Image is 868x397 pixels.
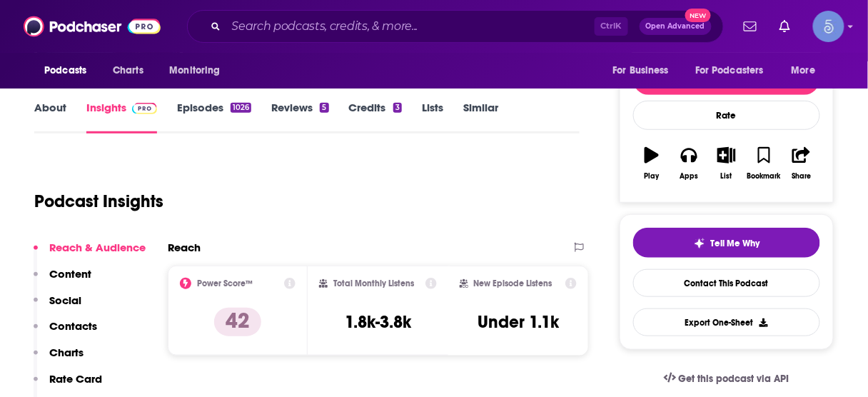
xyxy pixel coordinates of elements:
img: User Profile [813,11,844,42]
img: Podchaser Pro [132,103,157,114]
span: Podcasts [44,61,86,81]
button: List [708,138,745,189]
span: For Podcasters [695,61,764,81]
div: Play [645,172,660,181]
a: Show notifications dropdown [774,14,796,39]
button: Charts [34,346,84,372]
a: Reviews5 [271,101,328,134]
button: open menu [159,57,238,84]
a: Lists [422,101,443,134]
div: Search podcasts, credits, & more... [187,10,724,43]
input: Search podcasts, credits, & more... [226,15,595,38]
span: Open Advanced [646,23,705,30]
button: open menu [686,57,784,84]
span: New [685,9,711,22]
div: 5 [320,103,328,113]
span: Ctrl K [595,17,628,36]
p: Rate Card [49,372,102,386]
span: Logged in as Spiral5-G1 [813,11,844,42]
button: Bookmark [745,138,782,189]
span: For Business [612,61,669,81]
span: Charts [113,61,143,81]
span: Get this podcast via API [679,373,789,385]
button: open menu [34,57,105,84]
p: Social [49,293,81,307]
button: Apps [670,138,707,189]
div: Apps [680,172,699,181]
span: Monitoring [169,61,220,81]
p: Contacts [49,319,97,333]
button: open menu [602,57,687,84]
button: Export One-Sheet [633,308,820,336]
a: About [34,101,66,134]
a: Episodes1026 [177,101,251,134]
div: 3 [393,103,402,113]
span: Tell Me Why [711,238,760,249]
button: Open AdvancedNew [640,18,712,35]
div: Rate [633,101,820,130]
img: tell me why sparkle [694,238,705,249]
p: Charts [49,346,84,359]
div: Bookmark [747,172,781,181]
p: Reach & Audience [49,241,146,254]
h3: Under 1.1k [478,311,559,333]
a: Contact This Podcast [633,269,820,297]
button: Contacts [34,319,97,346]
h2: Power Score™ [197,278,253,288]
div: Share [792,172,811,181]
button: Show profile menu [813,11,844,42]
a: Get this podcast via API [652,361,801,396]
a: Similar [463,101,498,134]
button: Social [34,293,81,320]
a: Charts [104,57,152,84]
button: tell me why sparkleTell Me Why [633,228,820,258]
img: Podchaser - Follow, Share and Rate Podcasts [24,13,161,40]
button: Reach & Audience [34,241,146,267]
div: 1026 [231,103,251,113]
span: More [792,61,816,81]
h2: Total Monthly Listens [333,278,414,288]
div: List [721,172,732,181]
h2: Reach [168,241,201,254]
button: Share [783,138,820,189]
button: open menu [782,57,834,84]
h2: New Episode Listens [474,278,552,288]
h3: 1.8k-3.8k [345,311,411,333]
button: Play [633,138,670,189]
p: Content [49,267,91,281]
h1: Podcast Insights [34,191,163,212]
a: Credits3 [349,101,402,134]
p: 42 [214,308,261,336]
button: Content [34,267,91,293]
a: InsightsPodchaser Pro [86,101,157,134]
a: Show notifications dropdown [738,14,762,39]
